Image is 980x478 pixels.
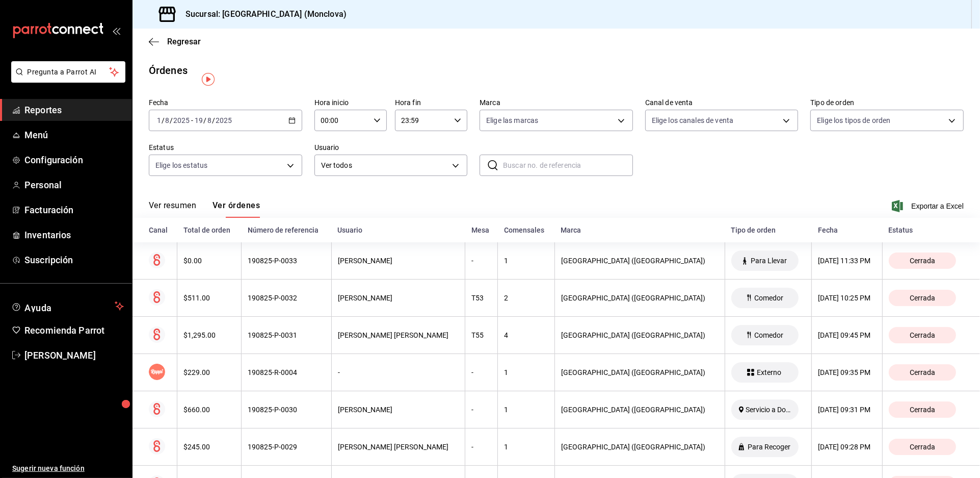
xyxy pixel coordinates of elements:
span: Cerrada [906,331,939,339]
button: Regresar [149,37,201,46]
div: $1,295.00 [183,331,235,339]
span: Pregunta a Parrot AI [28,67,110,78]
div: T55 [471,331,491,339]
button: Pregunta a Parrot AI [11,61,125,83]
div: Marca [561,226,719,234]
div: [GEOGRAPHIC_DATA] ([GEOGRAPHIC_DATA]) [561,294,719,302]
button: Exportar a Excel [894,200,964,212]
span: Inventarios [24,228,124,242]
div: [GEOGRAPHIC_DATA] ([GEOGRAPHIC_DATA]) [561,368,719,376]
div: [DATE] 11:33 PM [818,257,876,265]
div: [PERSON_NAME] [PERSON_NAME] [338,443,459,451]
span: - [191,116,193,124]
input: ---- [215,116,232,124]
div: [DATE] 09:28 PM [818,443,876,451]
span: / [170,116,173,124]
div: $245.00 [183,443,235,451]
span: Comedor [750,294,787,302]
div: Órdenes [149,63,188,78]
div: [PERSON_NAME] [338,406,459,414]
div: Tipo de orden [731,226,805,234]
button: Ver resumen [149,200,196,218]
div: $511.00 [183,294,235,302]
div: Total de orden [183,226,235,234]
div: $0.00 [183,257,235,265]
input: -- [207,116,212,124]
div: 2 [504,294,548,302]
div: 190825-P-0029 [248,443,325,451]
span: Externo [753,368,785,376]
div: 1 [504,443,548,451]
div: [DATE] 09:31 PM [818,406,876,414]
span: Ver todos [321,160,449,171]
div: 190825-R-0004 [248,368,325,376]
div: [GEOGRAPHIC_DATA] ([GEOGRAPHIC_DATA]) [561,406,719,414]
span: / [162,116,165,124]
label: Marca [480,99,633,107]
div: [GEOGRAPHIC_DATA] ([GEOGRAPHIC_DATA]) [561,443,719,451]
label: Hora fin [395,99,467,107]
div: Estatus [888,226,964,234]
div: Número de referencia [248,226,326,234]
label: Fecha [149,99,302,107]
span: Servicio a Domicilio [741,406,794,414]
div: Mesa [471,226,492,234]
input: -- [156,116,162,124]
span: Elige los canales de venta [652,115,733,125]
div: [GEOGRAPHIC_DATA] ([GEOGRAPHIC_DATA]) [561,257,719,265]
div: 190825-P-0033 [248,257,325,265]
span: Para Recoger [744,443,794,451]
div: 1 [504,406,548,414]
span: / [203,116,206,124]
span: Elige los tipos de orden [817,115,890,125]
div: [PERSON_NAME] [338,294,459,302]
img: Tooltip marker [202,73,215,86]
span: Configuración [24,153,124,167]
span: [PERSON_NAME] [24,348,124,362]
span: Cerrada [906,443,939,451]
div: 1 [504,368,548,376]
span: Cerrada [906,257,939,265]
div: 1 [504,257,548,265]
label: Usuario [314,144,468,152]
div: [DATE] 09:35 PM [818,368,876,376]
span: Cerrada [906,294,939,302]
span: Recomienda Parrot [24,323,124,337]
span: Elige los estatus [155,160,207,170]
div: [PERSON_NAME] [338,257,459,265]
div: $229.00 [183,368,235,376]
div: [GEOGRAPHIC_DATA] ([GEOGRAPHIC_DATA]) [561,331,719,339]
label: Hora inicio [314,99,387,107]
div: 190825-P-0031 [248,331,325,339]
div: [DATE] 09:45 PM [818,331,876,339]
button: open_drawer_menu [112,27,120,35]
span: Regresar [167,37,201,46]
label: Estatus [149,144,302,152]
div: $660.00 [183,406,235,414]
span: Elige las marcas [486,115,538,125]
div: - [471,443,491,451]
div: 190825-P-0030 [248,406,325,414]
div: [PERSON_NAME] [PERSON_NAME] [338,331,459,339]
span: Suscripción [24,253,124,267]
div: 4 [504,331,548,339]
div: - [471,257,491,265]
div: Canal [149,226,171,234]
div: Comensales [504,226,549,234]
button: Ver órdenes [213,200,260,218]
div: Usuario [337,226,459,234]
span: Menú [24,128,124,142]
input: ---- [173,116,190,124]
span: Facturación [24,203,124,217]
a: Pregunta a Parrot AI [7,74,125,85]
input: Buscar no. de referencia [503,155,633,175]
h3: Sucursal: [GEOGRAPHIC_DATA] (Monclova) [177,8,347,20]
span: Para Llevar [747,257,791,265]
input: -- [194,116,203,124]
span: Ayuda [24,300,111,312]
div: T53 [471,294,491,302]
div: [DATE] 10:25 PM [818,294,876,302]
input: -- [165,116,170,124]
